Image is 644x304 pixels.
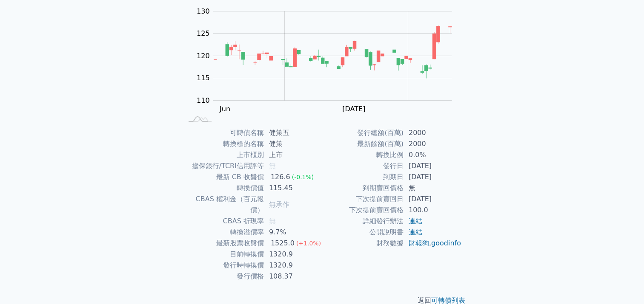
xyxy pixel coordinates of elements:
[183,260,264,271] td: 發行時轉換價
[183,238,264,249] td: 最新股票收盤價
[322,172,404,183] td: 到期日
[269,238,296,249] div: 1525.0
[269,162,276,170] span: 無
[409,217,422,225] a: 連結
[183,249,264,260] td: 目前轉換價
[404,205,462,216] td: 100.0
[409,228,422,236] a: 連結
[264,249,322,260] td: 1320.9
[404,194,462,205] td: [DATE]
[322,227,404,238] td: 公開說明書
[197,52,210,60] tspan: 120
[431,239,461,247] a: goodinfo
[183,160,264,172] td: 擔保銀行/TCRI信用評等
[219,105,230,113] tspan: Jun
[601,263,644,304] div: 聊天小工具
[183,149,264,160] td: 上市櫃別
[183,227,264,238] td: 轉換溢價率
[264,183,322,194] td: 115.45
[409,239,429,247] a: 財報狗
[264,260,322,271] td: 1320.9
[404,160,462,172] td: [DATE]
[183,127,264,138] td: 可轉債名稱
[404,138,462,149] td: 2000
[404,183,462,194] td: 無
[183,138,264,149] td: 轉換標的名稱
[322,238,404,249] td: 財務數據
[404,127,462,138] td: 2000
[264,227,322,238] td: 9.7%
[601,263,644,304] iframe: Chat Widget
[322,138,404,149] td: 最新餘額(百萬)
[264,138,322,149] td: 健策
[322,183,404,194] td: 到期賣回價格
[183,172,264,183] td: 最新 CB 收盤價
[264,271,322,282] td: 108.37
[292,174,314,180] span: (-0.1%)
[197,96,210,104] tspan: 110
[183,216,264,227] td: CBAS 折現率
[269,200,289,208] span: 無承作
[269,172,292,183] div: 126.6
[322,205,404,216] td: 下次提前賣回價格
[404,149,462,160] td: 0.0%
[322,160,404,172] td: 發行日
[264,149,322,160] td: 上市
[322,127,404,138] td: 發行總額(百萬)
[404,172,462,183] td: [DATE]
[264,127,322,138] td: 健策五
[183,194,264,216] td: CBAS 權利金（百元報價）
[183,271,264,282] td: 發行價格
[342,105,365,113] tspan: [DATE]
[322,149,404,160] td: 轉換比例
[322,194,404,205] td: 下次提前賣回日
[183,183,264,194] td: 轉換價值
[197,74,210,82] tspan: 115
[269,217,276,225] span: 無
[404,238,462,249] td: ,
[197,29,210,37] tspan: 125
[322,216,404,227] td: 詳細發行辦法
[192,7,464,113] g: Chart
[197,7,210,15] tspan: 130
[296,240,321,247] span: (+1.0%)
